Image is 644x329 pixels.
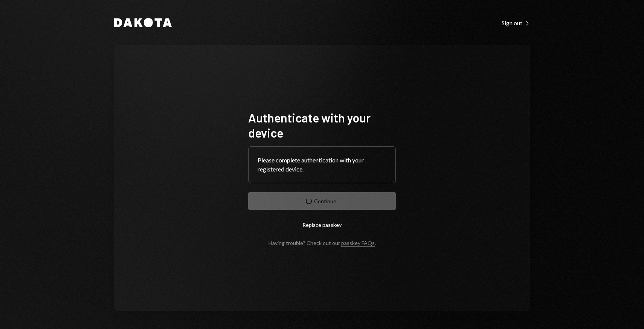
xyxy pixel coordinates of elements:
div: Please complete authentication with your registered device. [258,156,386,174]
div: Having trouble? Check out our . [269,240,376,246]
h1: Authenticate with your device [248,110,396,140]
a: Sign out [502,18,530,27]
div: Sign out [502,19,530,27]
button: Replace passkey [248,216,396,234]
a: passkey FAQs [341,240,375,247]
